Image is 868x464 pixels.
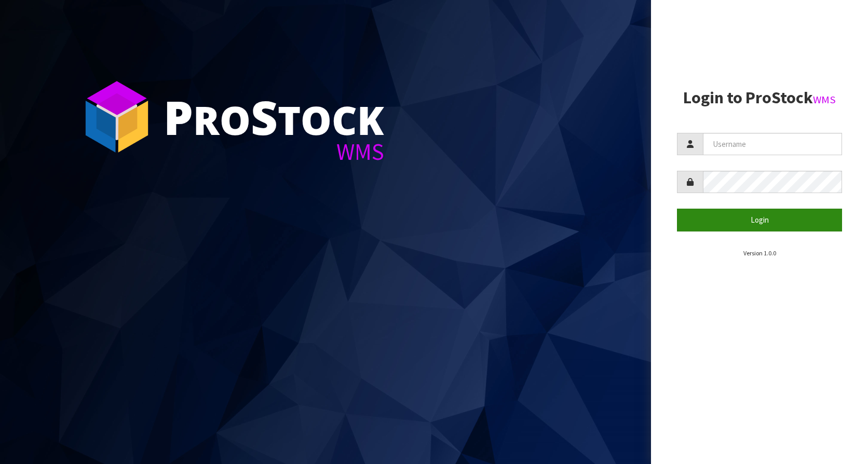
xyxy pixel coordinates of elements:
[164,93,384,140] div: ro tock
[813,93,836,106] small: WMS
[677,209,842,231] button: Login
[164,140,384,163] div: WMS
[677,89,842,107] h2: Login to ProStock
[78,78,156,156] img: ProStock Cube
[164,85,193,148] span: P
[703,133,842,155] input: Username
[251,85,278,148] span: S
[743,249,776,257] small: Version 1.0.0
